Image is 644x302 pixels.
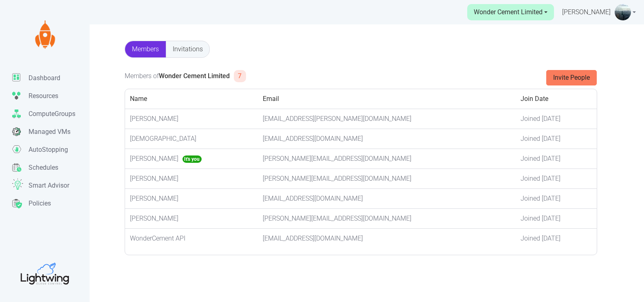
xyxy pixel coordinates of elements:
[258,209,516,229] td: [PERSON_NAME][EMAIL_ADDRESS][DOMAIN_NAME]
[130,175,178,182] span: [PERSON_NAME]
[125,72,246,80] span: Members of
[29,163,58,173] p: Schedules
[258,129,516,149] td: [EMAIL_ADDRESS][DOMAIN_NAME]
[130,115,178,123] span: [PERSON_NAME]
[516,129,597,149] td: Joined [DATE]
[12,141,90,159] a: AutoStopping
[130,214,178,222] span: [PERSON_NAME]
[159,71,230,81] span: Wonder Cement Limited
[516,109,597,129] td: Joined [DATE]
[12,123,90,141] a: Managed VMs
[12,105,90,123] a: ComputeGroups
[258,189,516,209] td: [EMAIL_ADDRESS][DOMAIN_NAME]
[29,199,51,208] p: Policies
[258,89,516,109] th: Email
[258,229,516,249] td: [EMAIL_ADDRESS][DOMAIN_NAME]
[130,195,178,202] span: [PERSON_NAME]
[125,89,258,109] th: Name
[182,155,202,163] span: It's you
[516,89,597,109] th: Join Date
[467,4,554,20] a: Wonder Cement Limited
[12,177,90,195] a: Smart Advisor
[29,109,75,119] p: ComputeGroups
[130,234,185,242] span: WonderCement API
[12,159,90,177] a: Schedules
[258,149,516,169] td: [PERSON_NAME][EMAIL_ADDRESS][DOMAIN_NAME]
[516,169,597,189] td: Joined [DATE]
[562,7,611,17] span: [PERSON_NAME]
[31,20,59,49] img: Lightwing
[29,73,60,83] p: Dashboard
[130,155,178,162] span: [PERSON_NAME]
[516,149,597,169] td: Joined [DATE]
[258,169,516,189] td: [PERSON_NAME][EMAIL_ADDRESS][DOMAIN_NAME]
[166,41,209,57] a: Invitations
[234,70,246,82] span: 7
[12,195,90,212] a: Policies
[258,109,516,129] td: [EMAIL_ADDRESS][PERSON_NAME][DOMAIN_NAME]
[516,209,597,229] td: Joined [DATE]
[516,189,597,209] td: Joined [DATE]
[29,145,68,155] p: AutoStopping
[516,229,597,249] td: Joined [DATE]
[12,69,90,87] a: Dashboard
[546,70,597,85] button: Invite People
[130,135,196,142] span: [DEMOGRAPHIC_DATA]
[12,87,90,105] a: Resources
[29,91,58,101] p: Resources
[125,41,166,57] a: Members
[29,127,70,137] p: Managed VMs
